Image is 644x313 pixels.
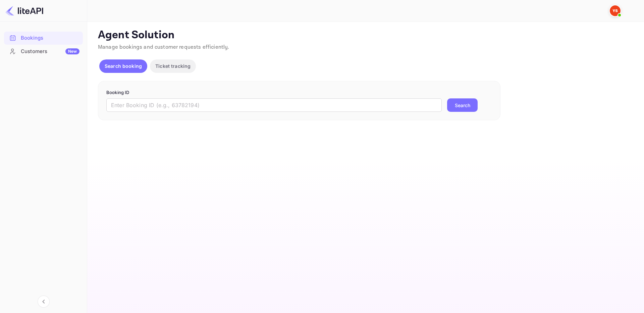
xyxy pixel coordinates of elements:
div: Bookings [21,34,79,42]
div: Bookings [4,32,83,45]
img: Yandex Support [610,5,621,16]
p: Ticket tracking [155,62,191,70]
span: Manage bookings and customer requests efficiently. [98,44,229,51]
a: CustomersNew [4,45,83,57]
div: New [65,48,79,54]
p: Agent Solution [98,29,632,42]
div: CustomersNew [4,45,83,58]
div: Customers [21,48,79,55]
a: Bookings [4,32,83,44]
img: LiteAPI logo [5,5,43,16]
input: Enter Booking ID (e.g., 63782194) [106,98,442,112]
button: Search [447,98,478,112]
button: Collapse navigation [38,296,50,308]
p: Booking ID [106,89,492,96]
p: Search booking [105,62,142,70]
